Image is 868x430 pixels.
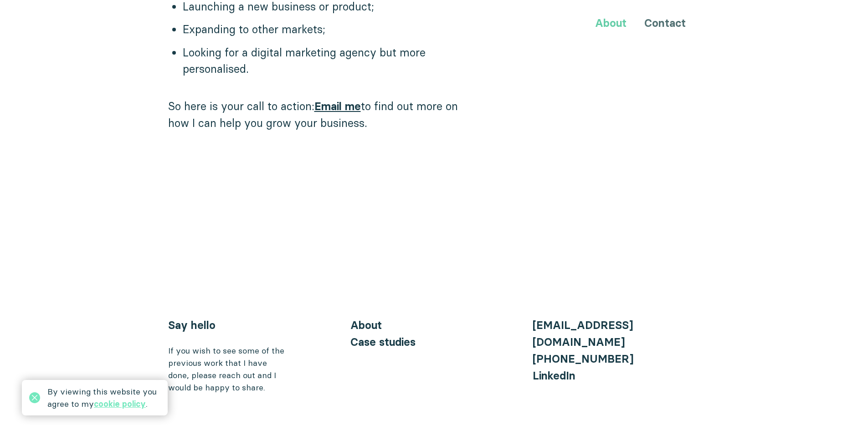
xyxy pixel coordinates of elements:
a: [EMAIL_ADDRESS][DOMAIN_NAME] [533,319,633,349]
a: Case studies [350,335,416,349]
a: Email me [314,100,361,113]
p: So here is your call to action: to find out more on how I can help you grow your business. [168,98,474,131]
div: If you wish to see some of the previous work that I have done, please reach out and I would be ha... [168,344,287,394]
div: By viewing this website you agree to my . [47,385,160,410]
a: Say hello [168,319,216,332]
a: About [595,16,627,30]
a: [PHONE_NUMBER] [533,352,633,365]
a: cookie policy [94,399,146,409]
li: Looking for a digital marketing agency but more personalised. [183,44,474,77]
a: LinkedIn [533,369,575,382]
a: About [350,319,382,332]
